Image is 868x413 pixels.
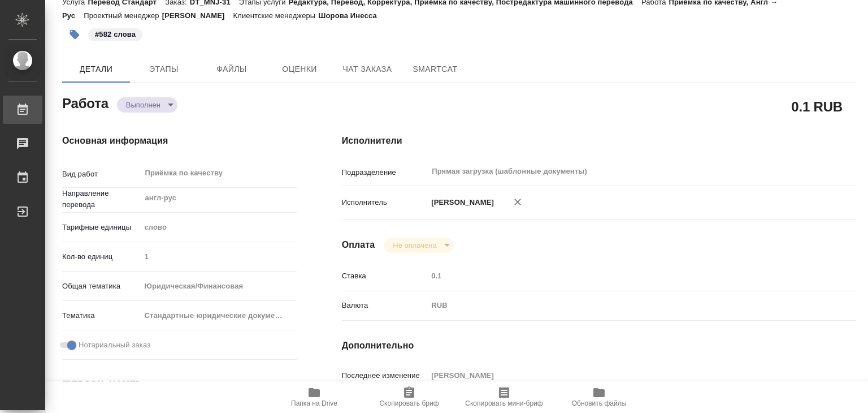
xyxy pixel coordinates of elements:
button: Обновить файлы [552,381,646,413]
h4: Основная информация [62,134,297,148]
div: Юридическая/Финансовая [140,277,297,296]
div: Стандартные юридические документы, договоры, уставы [140,306,297,325]
span: Детали [69,62,123,76]
span: Папка на Drive [291,399,337,407]
p: Ставка [342,270,428,282]
p: [PERSON_NAME] [162,11,233,20]
p: Тарифные единицы [62,222,140,233]
p: Общая тематика [62,281,140,292]
p: #582 слова [95,29,136,40]
p: Тематика [62,310,140,321]
span: Этапы [137,62,191,76]
p: Кол-во единиц [62,251,140,263]
h4: Исполнители [342,134,856,148]
input: Пустое поле [140,248,297,265]
button: Добавить тэг [62,22,87,47]
h4: Дополнительно [342,339,856,352]
span: Чат заказа [340,62,394,76]
button: Выполнен [123,100,164,110]
input: Пустое поле [427,268,813,284]
p: Последнее изменение [342,370,428,381]
span: Скопировать мини-бриф [465,399,542,407]
span: SmartCat [408,62,462,76]
p: Исполнитель [342,197,428,208]
div: RUB [427,296,813,315]
h2: Работа [62,92,108,113]
p: [PERSON_NAME] [427,197,494,208]
button: Скопировать бриф [362,381,457,413]
button: Не оплачена [389,240,440,250]
input: Пустое поле [427,367,813,384]
span: Оценки [272,62,327,76]
span: Файлы [205,62,259,76]
p: Шорова Инесса [318,11,385,20]
span: Обновить файлы [572,399,627,407]
button: Скопировать мини-бриф [457,381,552,413]
p: Подразделение [342,167,428,178]
h4: [PERSON_NAME] [62,378,297,392]
p: Клиентские менеджеры [233,11,319,20]
span: Нотариальный заказ [79,339,150,351]
div: Выполнен [117,97,177,113]
h4: Оплата [342,238,375,252]
button: Папка на Drive [267,381,362,413]
p: Направление перевода [62,188,140,210]
button: Удалить исполнителя [505,190,530,214]
h2: 0.1 RUB [791,97,843,116]
div: слово [140,218,297,237]
p: Валюта [342,300,428,311]
span: Скопировать бриф [379,399,439,407]
div: Выполнен [384,238,453,253]
p: Вид работ [62,169,140,180]
p: Проектный менеджер [84,11,162,20]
